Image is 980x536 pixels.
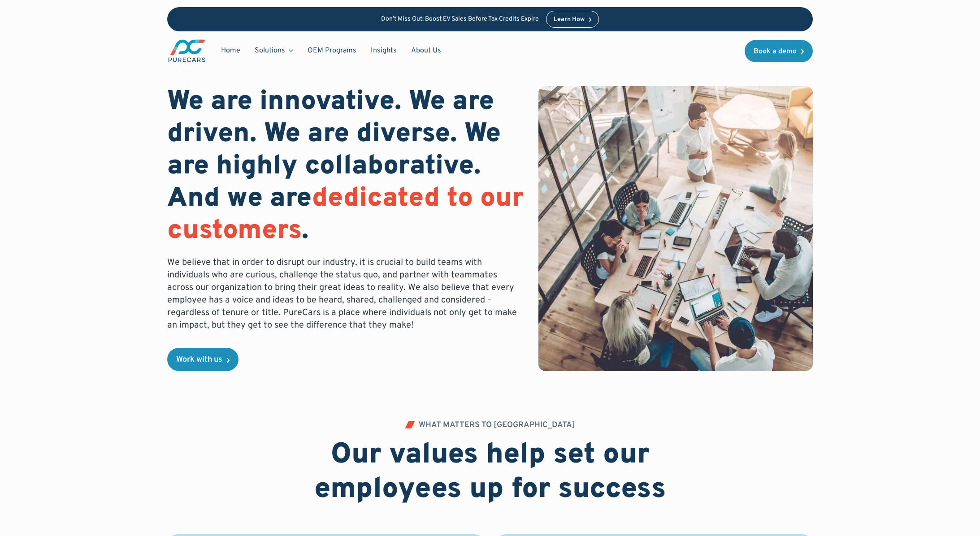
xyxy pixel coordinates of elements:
div: Work with us [176,356,222,364]
img: bird eye view of a team working together [538,86,813,371]
a: Work with us [167,348,238,371]
div: Solutions [247,42,300,59]
a: Home [214,42,247,59]
a: About Us [404,42,448,59]
a: OEM Programs [300,42,364,59]
span: dedicated to our customers [167,182,524,248]
div: Book a demo [754,48,797,55]
a: Learn How [546,11,599,28]
h2: Our values help set our employees up for success [260,438,720,507]
div: Learn How [554,17,585,23]
h1: We are innovative. We are driven. We are diverse. We are highly collaborative. And we are . [167,86,524,247]
img: purecars logo [167,39,207,63]
p: We believe that in order to disrupt our industry, it is crucial to build teams with individuals w... [167,256,524,332]
div: WHAT MATTERS TO [GEOGRAPHIC_DATA] [419,421,575,429]
a: Book a demo [745,40,813,62]
div: Solutions [255,46,285,56]
a: main [167,39,207,63]
a: Insights [364,42,404,59]
p: Don’t Miss Out: Boost EV Sales Before Tax Credits Expire [381,16,539,23]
